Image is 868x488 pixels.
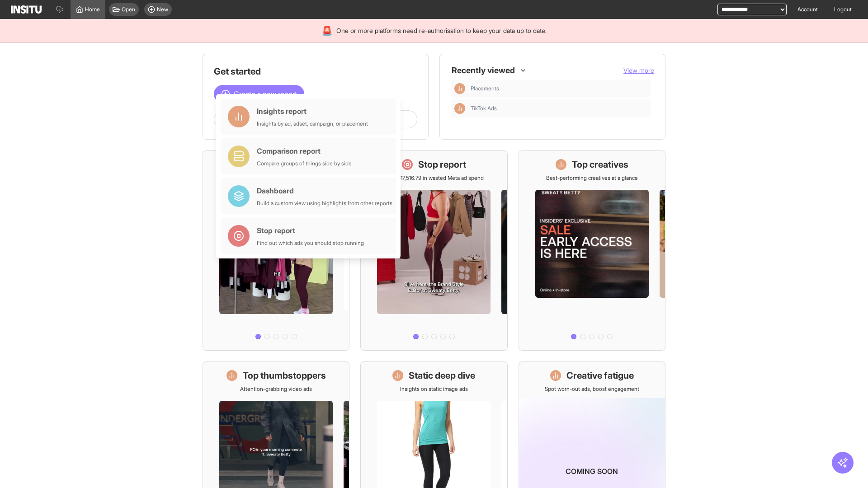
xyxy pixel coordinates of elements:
span: One or more platforms need re-authorisation to keep your data up to date. [336,26,547,35]
span: Placements [471,85,647,92]
a: What's live nowSee all active ads instantly [203,150,349,351]
p: Attention-grabbing video ads [240,385,312,393]
button: Create a new report [214,85,304,103]
a: Stop reportSave £17,516.79 in wasted Meta ad spend [360,150,507,351]
div: Stop report [257,225,364,236]
p: Best-performing creatives at a glance [546,174,638,182]
div: Insights [454,83,465,94]
span: Create a new report [234,89,297,99]
button: View more [623,66,654,75]
span: New [157,6,168,13]
div: Build a custom view using highlights from other reports [257,200,392,207]
p: Insights on static image ads [400,385,468,393]
div: Insights report [257,106,368,117]
span: Open [122,6,135,13]
span: TikTok Ads [471,105,497,112]
div: Dashboard [257,185,392,196]
span: Home [85,6,100,13]
h1: Stop report [418,158,466,171]
img: Logo [11,5,42,14]
span: TikTok Ads [471,105,647,112]
div: Insights [454,103,465,114]
h1: Top creatives [572,158,628,171]
span: View more [623,66,654,74]
div: Insights by ad, adset, campaign, or placement [257,120,368,127]
h1: Static deep dive [409,369,475,382]
span: Placements [471,85,499,92]
div: Compare groups of things side by side [257,160,352,167]
div: Find out which ads you should stop running [257,239,364,247]
div: 🚨 [321,24,333,37]
p: Save £17,516.79 in wasted Meta ad spend [384,174,484,182]
div: Comparison report [257,145,352,156]
h1: Get started [214,65,417,78]
h1: Top thumbstoppers [243,369,326,382]
a: Top creativesBest-performing creatives at a glance [519,150,665,351]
